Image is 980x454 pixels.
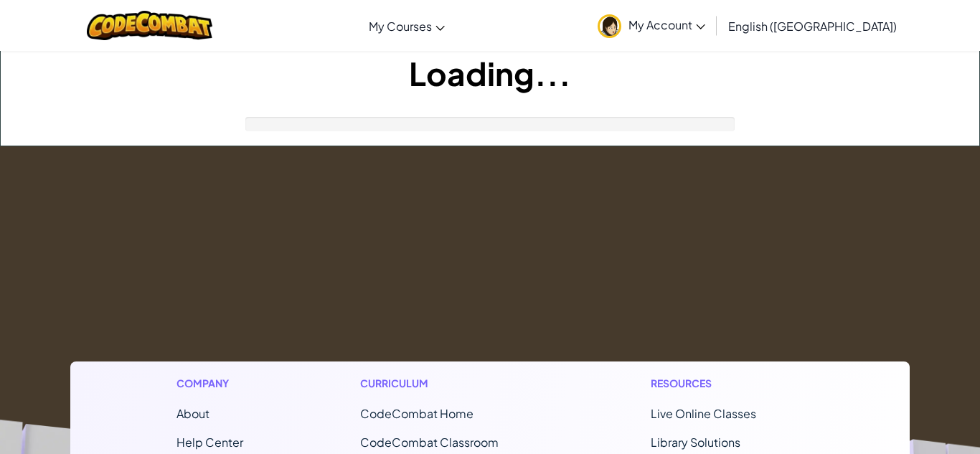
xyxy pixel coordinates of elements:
a: My Courses [362,6,452,45]
a: CodeCombat Classroom [360,435,499,450]
h1: Curriculum [360,376,534,391]
a: Live Online Classes [651,406,756,421]
a: My Account [590,3,712,48]
span: CodeCombat Home [360,406,473,421]
span: My Courses [369,19,432,34]
h1: Resources [651,376,804,391]
a: Help Center [176,435,243,450]
a: Library Solutions [651,435,740,450]
span: My Account [628,17,705,32]
img: avatar [598,14,621,38]
a: English ([GEOGRAPHIC_DATA]) [721,6,904,45]
h1: Company [176,376,243,391]
img: CodeCombat logo [87,11,212,40]
h1: Loading... [1,51,979,95]
span: English ([GEOGRAPHIC_DATA]) [728,19,897,34]
a: About [176,406,209,421]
